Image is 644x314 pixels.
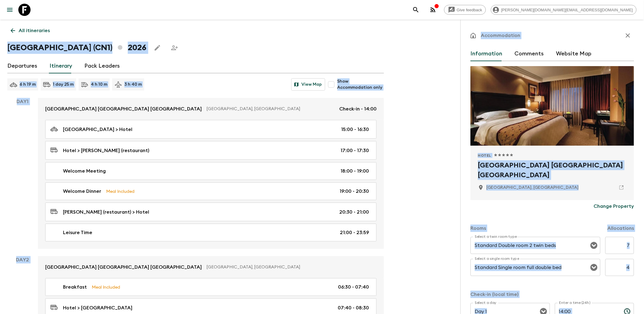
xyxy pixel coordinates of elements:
a: BreakfastMeal Included06:30 - 07:40 [45,278,377,296]
button: Edit this itinerary [151,42,164,54]
span: Hotel [478,153,491,158]
p: 07:40 - 08:30 [338,304,369,312]
p: Day 1 [7,98,38,105]
label: Select a day [475,300,497,305]
p: Welcome Meeting [63,167,106,175]
p: All itineraries [19,27,50,34]
button: Change Property [594,200,634,212]
button: Information [471,47,502,61]
p: 17:00 - 17:30 [340,147,369,154]
p: 20:30 - 21:00 [339,208,369,216]
p: Change Property [594,203,634,210]
p: 15:00 - 16:30 [341,126,369,133]
button: menu [4,4,16,16]
a: Hotel > [PERSON_NAME] (restaurant)17:00 - 17:30 [45,141,377,160]
p: Hotel > [GEOGRAPHIC_DATA] [63,304,132,312]
p: 06:30 - 07:40 [338,283,369,291]
a: [GEOGRAPHIC_DATA] [GEOGRAPHIC_DATA] [GEOGRAPHIC_DATA][GEOGRAPHIC_DATA], [GEOGRAPHIC_DATA] [38,256,384,278]
p: Hotel > [PERSON_NAME] (restaurant) [63,147,149,154]
button: Open [590,263,598,272]
p: 18:00 - 19:00 [340,167,369,175]
p: Accommodation [481,32,521,39]
p: 6 h 19 m [20,81,36,88]
button: search adventures [410,4,422,16]
p: Check-in - 14:00 [339,105,377,113]
p: 1 day 25 m [53,81,74,88]
a: [GEOGRAPHIC_DATA] > Hotel15:00 - 16:30 [45,120,377,139]
p: [GEOGRAPHIC_DATA], [GEOGRAPHIC_DATA] [207,106,334,112]
a: All itineraries [7,24,53,37]
button: Comments [515,47,544,61]
span: Show Accommodation only [337,78,384,91]
p: 21:00 - 23:59 [340,229,369,236]
p: Day 2 [7,256,38,264]
p: [GEOGRAPHIC_DATA] [GEOGRAPHIC_DATA] [GEOGRAPHIC_DATA] [45,105,202,113]
p: Breakfast [63,283,87,291]
p: [GEOGRAPHIC_DATA], [GEOGRAPHIC_DATA] [207,264,372,270]
p: Leisure Time [63,229,92,236]
a: Give feedback [444,5,486,15]
p: [GEOGRAPHIC_DATA] > Hotel [63,126,132,133]
button: View Map [291,78,325,91]
p: Meal Included [92,284,120,290]
div: [PERSON_NAME][DOMAIN_NAME][EMAIL_ADDRESS][DOMAIN_NAME] [491,5,637,15]
button: Website Map [556,47,592,61]
p: [GEOGRAPHIC_DATA] [GEOGRAPHIC_DATA] [GEOGRAPHIC_DATA] [45,264,202,271]
a: Departures [7,59,37,73]
p: 3 h 40 m [124,81,142,88]
p: 19:00 - 20:30 [340,188,369,195]
label: Select a twin room type [475,234,517,239]
h1: [GEOGRAPHIC_DATA] (CN1) 2026 [7,42,146,54]
a: Welcome DinnerMeal Included19:00 - 20:30 [45,182,377,200]
button: Open [590,241,598,250]
p: Rooms [471,225,486,232]
h2: [GEOGRAPHIC_DATA] [GEOGRAPHIC_DATA] [GEOGRAPHIC_DATA] [478,160,627,180]
span: Share this itinerary [168,42,181,54]
span: Give feedback [454,8,486,12]
p: Allocations [608,225,634,232]
span: [PERSON_NAME][DOMAIN_NAME][EMAIL_ADDRESS][DOMAIN_NAME] [498,8,636,12]
a: Itinerary [50,59,72,73]
label: Enter a time (24h) [559,300,591,305]
a: Welcome Meeting18:00 - 19:00 [45,162,377,180]
label: Select a single room type [475,256,520,261]
p: Welcome Dinner [63,188,101,195]
p: 4 h 10 m [91,81,107,88]
p: Meal Included [106,188,134,195]
p: [PERSON_NAME] (restaurant) > Hotel [63,208,149,216]
a: [GEOGRAPHIC_DATA] [GEOGRAPHIC_DATA] [GEOGRAPHIC_DATA][GEOGRAPHIC_DATA], [GEOGRAPHIC_DATA]Check-in... [38,98,384,120]
p: Check-in (local time) [471,291,634,298]
a: Leisure Time21:00 - 23:59 [45,224,377,241]
a: [PERSON_NAME] (restaurant) > Hotel20:30 - 21:00 [45,203,377,221]
p: Beijing, China [487,185,579,191]
a: Pack Leaders [84,59,120,73]
div: Photo of Sunworld Dynasty Hotel Beijing Wangfujing [471,66,634,146]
